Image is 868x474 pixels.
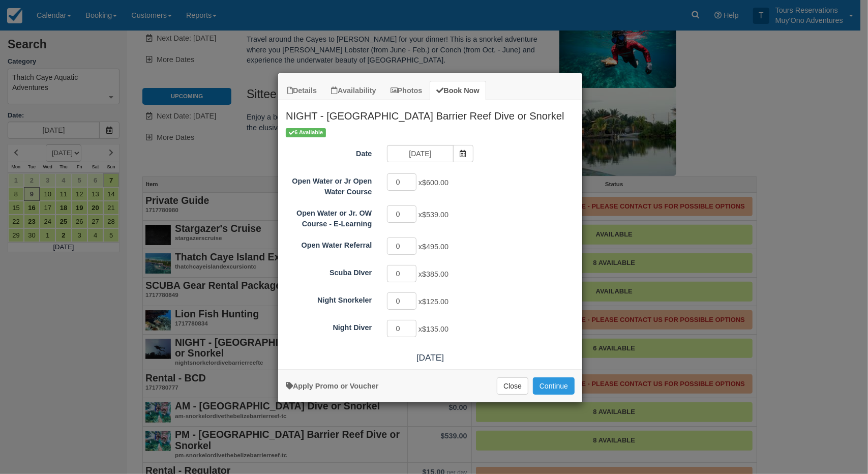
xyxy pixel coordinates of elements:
h2: NIGHT - [GEOGRAPHIC_DATA] Barrier Reef Dive or Snorkel [278,100,582,127]
input: Open Water Referral [387,238,416,255]
span: x [418,211,448,219]
label: Date [278,145,379,159]
div: Item Modal [278,100,582,364]
span: $495.00 [422,243,448,251]
a: Book Now [430,81,486,101]
span: $600.00 [422,179,448,187]
a: Photos [384,81,429,101]
label: Night Diver [278,319,379,333]
label: Night Snorkeler [278,291,379,306]
span: $385.00 [422,271,448,279]
a: Availability [324,81,382,101]
input: Night Diver [387,320,416,337]
label: Open Water Referral [278,236,379,251]
button: Close [497,377,528,395]
label: Open Water or Jr Open Water Course [278,172,379,197]
span: x [418,271,448,279]
a: Details [281,81,323,101]
button: Add to Booking [533,377,575,395]
input: Scuba DIver [387,265,416,282]
label: Open Water or Jr. OW Course - E-Learning [278,204,379,229]
span: $539.00 [422,211,448,219]
input: Night Snorkeler [387,292,416,310]
span: [DATE] [416,352,444,363]
span: x [418,325,448,334]
span: x [418,298,448,306]
a: Apply Voucher [286,382,378,390]
span: $135.00 [422,325,448,334]
span: $125.00 [422,298,448,306]
input: Open Water or Jr Open Water Course [387,173,416,191]
label: Scuba DIver [278,264,379,278]
span: 6 Available [286,128,326,137]
span: x [418,179,448,187]
span: x [418,243,448,251]
input: Open Water or Jr. OW Course - E-Learning [387,205,416,223]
